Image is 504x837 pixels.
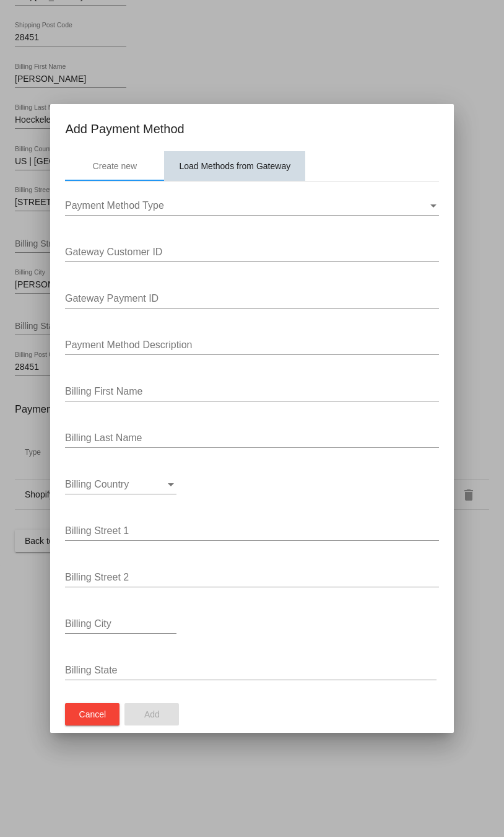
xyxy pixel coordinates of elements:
[65,479,129,489] span: Billing Country
[93,161,137,171] div: Create new
[79,709,106,719] span: Cancel
[65,479,176,490] mat-select: Billing Country
[65,340,438,351] input: Payment Method Description
[65,432,438,444] input: Billing Last Name
[65,386,438,397] input: Billing First Name
[65,247,438,258] input: Gateway Customer ID
[65,293,438,304] input: Gateway Payment ID
[65,703,119,725] button: Cancel
[65,665,437,676] input: Billing State
[179,161,290,171] div: Load Methods from Gateway
[65,119,438,139] h1: Add Payment Method
[65,200,438,211] mat-select: Payment Method Type
[65,200,164,211] span: Payment Method Type
[124,703,179,725] button: Add
[65,525,438,537] input: Billing Street 1
[65,572,438,583] input: Billing Street 2
[144,709,160,719] span: Add
[65,618,176,629] input: Billing City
